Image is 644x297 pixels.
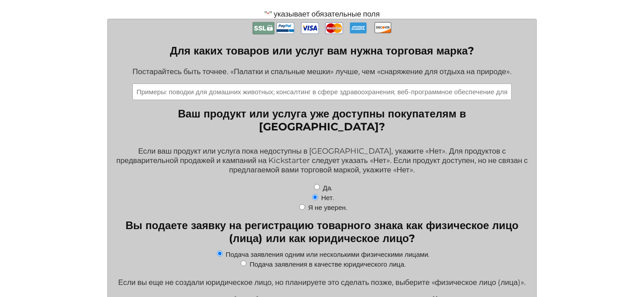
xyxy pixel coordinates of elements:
[308,203,347,212] font: Я не уверен.
[178,107,466,133] font: Ваш продукт или услуга уже доступны покупателям в [GEOGRAPHIC_DATA]?
[276,19,294,37] img: PayPal
[325,19,343,37] img: МастерКард
[321,193,334,202] font: Нет.
[118,278,526,287] font: Если вы еще не создали юридическое лицо, но планируете это сделать позже, выберите «физическое ли...
[170,44,474,57] font: Для каких товаров или услуг вам нужна торговая марка?
[116,146,528,174] font: Если ваш продукт или услуга пока недоступны в [GEOGRAPHIC_DATA], укажите «Нет». Для продуктов с п...
[264,9,267,18] font: "
[250,259,406,268] font: Подача заявления в качестве юридического лица.
[132,84,512,100] input: Примеры: поводки для домашних животных; консалтинг в сфере здравоохранения; веб-программное обесп...
[374,19,392,36] img: Обнаружить
[132,67,512,76] font: Постарайтесь быть точнее. «Палатки и спальные мешки» лучше, чем «снаряжение для отдыха на природе».
[126,219,519,245] font: Вы подаете заявку на регистрацию товарного знака как физическое лицо (лица) или как юридическое л...
[252,19,275,38] img: Безопасная оплата с помощью SSL
[269,9,380,18] font: " указывает обязательные поля
[349,19,367,37] img: AmEx
[226,250,430,258] font: Подача заявления одним или несколькими физическими лицами.
[301,19,319,37] img: Виза
[323,184,333,192] font: Да.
